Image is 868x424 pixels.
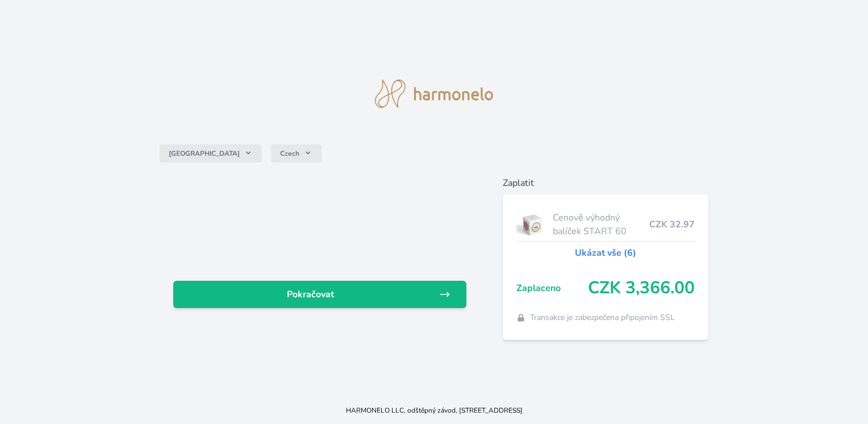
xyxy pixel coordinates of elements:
[160,144,262,163] button: [GEOGRAPHIC_DATA]
[575,246,636,260] a: Ukázat vše (6)
[503,176,708,190] h6: Zaplatit
[169,149,240,158] span: [GEOGRAPHIC_DATA]
[375,80,493,108] img: logo.svg
[516,210,549,239] img: start.jpg
[649,218,695,231] span: CZK 32.97
[280,149,299,158] span: Czech
[588,278,695,298] span: CZK 3,366.00
[553,211,649,238] span: Cenově výhodný balíček START 60
[530,312,675,323] span: Transakce je zabezpečena připojením SSL
[182,288,439,301] span: Pokračovat
[173,281,466,308] a: Pokračovat
[271,144,322,163] button: Czech
[516,281,588,295] span: Zaplaceno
